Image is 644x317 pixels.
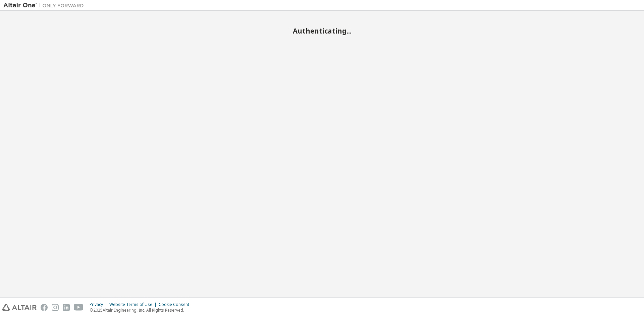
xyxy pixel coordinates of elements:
[74,304,84,311] img: youtube.svg
[90,307,193,313] p: © 2025 Altair Engineering, Inc. All Rights Reserved.
[159,302,193,307] div: Cookie Consent
[3,2,87,9] img: Altair One
[41,304,48,311] img: facebook.svg
[63,304,70,311] img: linkedin.svg
[109,302,159,307] div: Website Terms of Use
[3,27,641,35] h2: Authenticating...
[52,304,59,311] img: instagram.svg
[90,302,109,307] div: Privacy
[2,304,37,311] img: altair_logo.svg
